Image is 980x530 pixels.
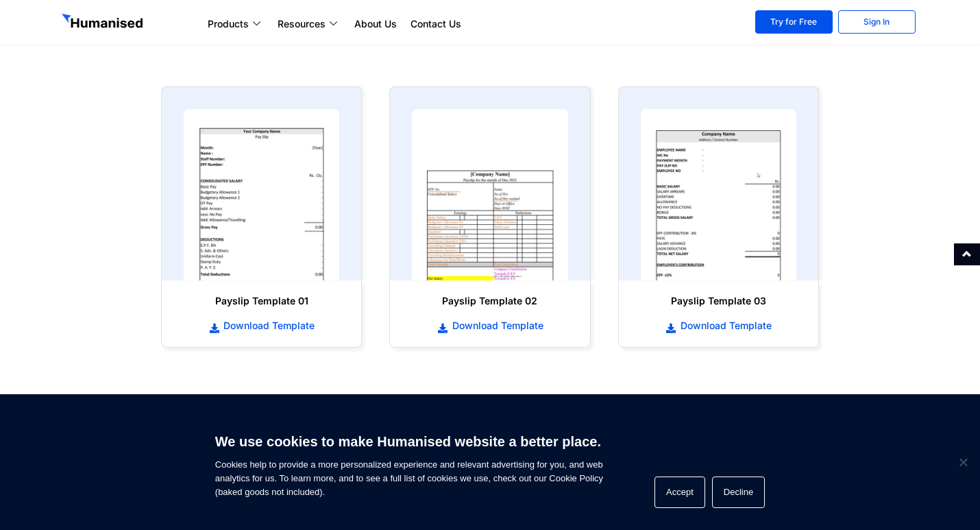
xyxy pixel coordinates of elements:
a: Download Template [175,318,347,333]
img: payslip template [412,109,567,280]
h6: Payslip Template 03 [633,294,805,308]
a: Download Template [633,318,805,333]
h6: We use cookies to make Humanised website a better place. [215,432,603,451]
button: Accept [654,477,705,508]
a: Contact Us [404,16,468,32]
span: Download Template [220,319,315,333]
img: GetHumanised Logo [62,14,145,32]
a: Download Template [404,318,576,333]
a: Sign In [838,10,916,34]
a: About Us [347,16,404,32]
span: Cookies help to provide a more personalized experience and relevant advertising for you, and web ... [215,425,603,499]
span: Download Template [677,319,772,333]
a: Products [201,16,271,32]
h6: Payslip Template 01 [175,294,347,308]
a: Try for Free [755,10,833,34]
span: Decline [956,455,970,469]
h6: Payslip Template 02 [404,294,576,308]
a: Resources [271,16,347,32]
img: payslip template [641,109,796,280]
span: Download Template [449,319,543,333]
img: payslip template [184,109,339,280]
button: Decline [712,477,765,508]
